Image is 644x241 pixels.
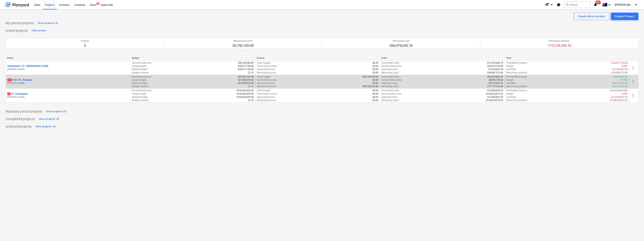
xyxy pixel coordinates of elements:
p: Revised budget : [132,96,148,99]
p: $0.00 [372,61,378,65]
span: more_vert [631,66,635,70]
span: 5 [96,2,100,5]
p: $154,220,014.22 [486,92,503,96]
p: Remaining income : [257,71,276,74]
p: Net estimated cost : [132,75,152,78]
p: $154,220,014.22 [486,99,503,102]
p: Profitability forecast : [506,75,527,78]
i: keyboard_arrow_down [634,2,638,7]
div: Show projects (0) [38,21,58,25]
p: Client budget : [257,89,271,92]
button: Search [564,2,591,8]
p: Archived projects [6,124,32,129]
div: Income [257,57,378,59]
p: $23,615,149.85 [487,65,503,68]
p: Net estimated cost : [132,61,152,65]
p: Active projects [6,28,28,33]
p: $1,930,441.04 [489,68,503,71]
p: Approved costs : [381,68,398,71]
p: $0.00 [372,68,378,71]
button: Show projects (0) [37,20,59,26]
p: $-12,044,424.78 [611,96,628,99]
p: $0.00 [372,71,378,74]
p: Target budget : [132,92,147,96]
i: keyboard_arrow_down [549,2,554,7]
div: 11P2R -P2 - Rosebud[PERSON_NAME] [7,78,129,85]
p: Budget variance : [132,71,149,74]
p: $30,750,105.00 [363,85,378,88]
p: $36,411,754.00 [238,68,254,71]
span: more_vert [631,79,635,84]
p: Remaining income : [257,99,276,102]
p: Remaining costs : [381,85,399,88]
p: Committed costs : [381,89,399,92]
p: $166,264,439.00 [237,96,254,99]
p: Remaining cashflow : [506,71,527,74]
span: 99+ [595,1,601,4]
p: $0.00 [372,65,378,68]
span: [PERSON_NAME] [615,3,633,6]
p: Cashflow : [506,68,516,71]
p: $4,876,739.08 [489,78,503,82]
p: Remaining costs : [381,71,399,74]
p: $27,496,576.00 [238,82,254,85]
p: $36,142,384.00 [238,61,254,65]
p: Committed income : [257,65,277,68]
p: Uncommitted costs : [381,92,402,96]
span: 2 [7,92,11,95]
i: keyboard_arrow_down [607,2,612,7]
div: Name [7,57,129,59]
p: $0.00 [248,71,254,74]
p: $-154,220,014.22 [610,99,628,102]
p: Approved costs : [381,82,398,85]
p: Approved income : [257,82,275,85]
p: $3,253,529.00 [613,75,628,78]
div: Total [506,57,628,59]
p: Target budget : [132,78,147,82]
p: Remaining income : [257,85,276,88]
p: My pinned projects [6,21,34,25]
p: $0.00 [248,85,254,88]
p: $0.00 [372,82,378,85]
p: Committed costs : [381,61,399,65]
p: $22,619,836.92 [487,75,503,78]
p: Approved income : [257,68,275,71]
p: Remaining costs [390,39,413,43]
span: more_vert [631,93,635,98]
span: search [566,3,569,6]
p: 30,750,105.00 [232,43,254,48]
div: Budget [132,57,254,59]
p: Committed income : [257,92,277,96]
p: Thomastown - P3 - [GEOGRAPHIC_DATA] [7,65,48,68]
p: Profitability forecast : [506,61,527,65]
p: [PERSON_NAME] [7,68,129,71]
p: Remaining costs : [381,99,399,102]
p: $0.00 [372,78,378,82]
p: $0.00 [372,89,378,92]
p: $0.00 [248,99,254,102]
i: notifications [594,2,597,7]
p: $0.00 [372,96,378,99]
i: format_size [545,2,549,7]
p: $166,264,439.00 [237,92,254,96]
div: Create demo project [578,14,605,19]
p: Budget variance : [132,99,149,102]
p: Uncommitted costs : [381,65,402,68]
i: Knowledge base [557,2,560,7]
p: Profitability forecast : [506,89,527,92]
p: Warranty period projects [6,109,42,114]
p: Committed costs : [381,75,399,78]
p: 0.00% [621,92,628,96]
p: Completed projects [6,117,35,121]
p: 3 [81,43,89,48]
button: Show projects (0) [38,116,60,122]
p: 10.58% [620,78,628,82]
p: $36,411,754.00 [238,65,254,68]
div: Show projects (0) [35,124,56,129]
p: -175,728,540.76 [547,43,571,48]
p: $-36,411,754.00 [611,61,628,65]
p: Margin : [506,92,514,96]
p: Uncommitted costs : [381,78,402,82]
p: Revised budget : [132,68,148,71]
p: $-9,719,257.42 [613,82,628,85]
